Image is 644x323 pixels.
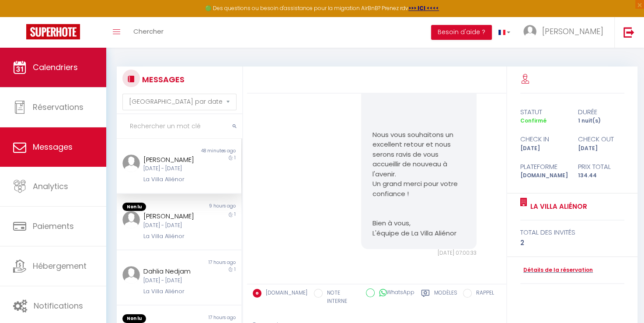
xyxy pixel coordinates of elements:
[122,211,140,228] img: ...
[33,181,68,192] span: Analytics
[572,107,630,117] div: durée
[143,175,205,184] div: La Villa Aliénor
[179,314,241,323] div: 17 hours ago
[520,117,547,124] span: Confirmé
[520,238,624,248] div: 2
[234,154,236,161] span: 1
[261,289,307,298] label: [DOMAIN_NAME]
[515,161,572,172] div: Plateforme
[372,130,466,179] p: Nous vous souhaitons un excellent retour et nous serons ravis de vous accueillir de nouveau à l'a...
[33,102,84,112] span: Réservations
[517,17,614,48] a: ... [PERSON_NAME]
[143,287,205,296] div: La Villa Aliénor
[179,147,241,154] div: 48 minutes ago
[523,25,536,38] img: ...
[515,144,572,153] div: [DATE]
[179,203,241,211] div: 9 hours ago
[143,221,205,230] div: [DATE] - [DATE]
[122,314,146,323] span: Non lu
[26,24,80,39] img: Super Booking
[143,266,205,277] div: Dahlia Nedjam
[572,144,630,153] div: [DATE]
[122,203,146,211] span: Non lu
[472,289,494,298] label: RAPPEL
[542,26,603,37] span: [PERSON_NAME]
[572,134,630,144] div: check out
[372,228,466,239] p: L'équipe de La Villa Aliénor
[122,154,140,172] img: ...
[122,266,140,284] img: ...
[323,289,359,305] label: NOTE INTERNE
[234,266,236,273] span: 1
[143,154,205,165] div: [PERSON_NAME]
[375,288,414,298] label: WhatsApp
[434,289,457,307] label: Modèles
[527,201,587,212] a: La Villa Aliénor
[372,179,466,199] p: Un grand merci pour votre confiance !
[572,161,630,172] div: Prix total
[140,70,184,89] h3: MESSAGES
[33,260,87,271] span: Hébergement
[372,218,466,228] p: Bien à vous,
[572,172,630,180] div: 134.44
[133,27,164,36] span: Chercher
[34,300,83,311] span: Notifications
[572,117,630,125] div: 1 nuit(s)
[623,27,634,38] img: logout
[361,249,477,257] div: [DATE] 07:00:33
[143,165,205,173] div: [DATE] - [DATE]
[520,227,624,238] div: total des invités
[431,25,492,40] button: Besoin d'aide ?
[143,277,205,285] div: [DATE] - [DATE]
[143,232,205,241] div: La Villa Aliénor
[520,266,593,274] a: Détails de la réservation
[127,17,170,48] a: Chercher
[33,221,74,232] span: Paiements
[515,134,572,144] div: check in
[515,172,572,180] div: [DOMAIN_NAME]
[33,141,73,152] span: Messages
[515,107,572,117] div: statut
[117,114,242,139] input: Rechercher un mot clé
[179,259,241,266] div: 17 hours ago
[143,211,205,221] div: [PERSON_NAME]
[33,62,78,73] span: Calendriers
[408,4,439,12] a: >>> ICI <<<<
[234,211,236,218] span: 1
